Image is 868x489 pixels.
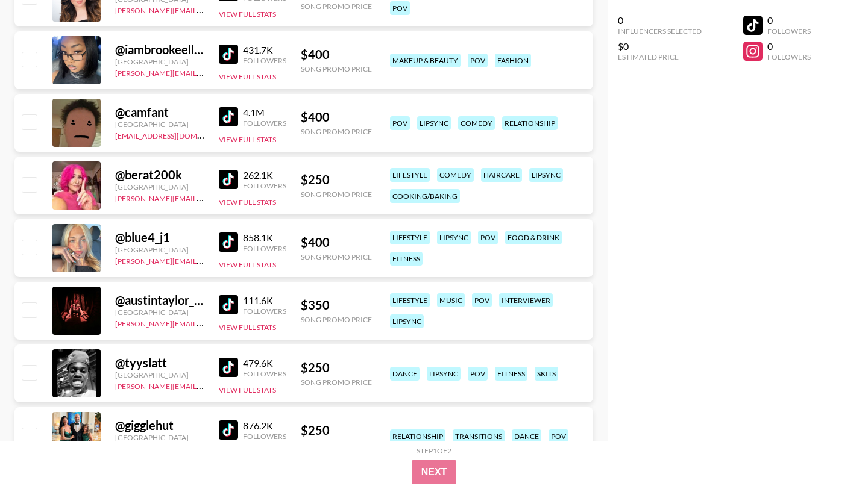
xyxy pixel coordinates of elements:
[427,367,461,381] div: lipsync
[767,40,811,52] div: 0
[390,168,430,182] div: lifestyle
[468,367,488,381] div: pov
[502,116,558,130] div: relationship
[219,323,276,332] button: View Full Stats
[219,198,276,207] button: View Full Stats
[301,190,372,199] div: Song Promo Price
[618,26,702,36] div: Influencers Selected
[243,56,286,65] div: Followers
[529,168,563,182] div: lipsync
[243,44,286,56] div: 431.7K
[767,52,811,61] div: Followers
[390,293,430,307] div: lifestyle
[468,54,488,67] div: pov
[219,170,238,189] img: TikTok
[115,120,204,129] div: [GEOGRAPHIC_DATA]
[301,378,372,387] div: Song Promo Price
[618,14,702,26] div: 0
[115,379,294,391] a: [PERSON_NAME][EMAIL_ADDRESS][DOMAIN_NAME]
[301,360,372,375] div: $ 250
[243,307,286,316] div: Followers
[115,192,294,203] a: [PERSON_NAME][EMAIL_ADDRESS][DOMAIN_NAME]
[219,295,238,314] img: TikTok
[219,107,238,126] img: TikTok
[535,367,558,381] div: skits
[412,460,457,484] button: Next
[390,1,410,15] div: pov
[453,429,505,443] div: transitions
[390,54,461,67] div: makeup & beauty
[767,26,811,36] div: Followers
[417,446,451,455] div: Step 1 of 2
[115,167,204,182] div: @ berat200k
[390,314,424,328] div: lipsync
[458,116,495,130] div: comedy
[495,367,527,381] div: fitness
[219,420,238,440] img: TikTok
[115,129,236,140] a: [EMAIL_ADDRESS][DOMAIN_NAME]
[437,231,471,244] div: lipsync
[495,54,531,67] div: fashion
[390,231,430,244] div: lifestyle
[437,293,465,307] div: music
[549,429,568,443] div: pov
[115,42,204,57] div: @ iambrookeellison
[219,10,276,19] button: View Full Stats
[243,420,286,432] div: 876.2K
[301,315,372,324] div: Song Promo Price
[512,429,541,443] div: dance
[243,432,286,441] div: Followers
[243,181,286,190] div: Followers
[115,254,294,266] a: [PERSON_NAME][EMAIL_ADDRESS][DOMAIN_NAME]
[505,231,562,244] div: food & drink
[115,4,294,15] a: [PERSON_NAME][EMAIL_ADDRESS][DOMAIN_NAME]
[301,235,372,250] div: $ 400
[243,232,286,244] div: 858.1K
[478,231,498,244] div: pov
[618,52,702,61] div: Estimated Price
[618,40,702,52] div: $0
[301,440,372,449] div: Song Promo Price
[481,168,522,182] div: haircare
[390,367,420,381] div: dance
[243,169,286,181] div: 262.1K
[301,172,372,187] div: $ 250
[301,2,372,11] div: Song Promo Price
[437,168,474,182] div: comedy
[115,105,204,120] div: @ camfant
[767,14,811,26] div: 0
[115,230,204,245] div: @ blue4_j1
[472,293,492,307] div: pov
[243,107,286,119] div: 4.1M
[808,429,854,475] iframe: Drift Widget Chat Controller
[301,127,372,136] div: Song Promo Price
[243,357,286,369] div: 479.6K
[115,57,204,66] div: [GEOGRAPHIC_DATA]
[301,47,372,62] div: $ 400
[301,110,372,125] div: $ 400
[219,232,238,252] img: TikTok
[115,355,204,370] div: @ tyyslatt
[390,429,445,443] div: relationship
[243,119,286,128] div: Followers
[301,423,372,438] div: $ 250
[115,418,204,433] div: @ gigglehut
[219,260,276,269] button: View Full Stats
[115,317,294,328] a: [PERSON_NAME][EMAIL_ADDRESS][DOMAIN_NAME]
[115,308,204,317] div: [GEOGRAPHIC_DATA]
[499,293,553,307] div: interviewer
[243,294,286,307] div: 111.6K
[115,293,204,308] div: @ austintaylor_official
[115,433,204,442] div: [GEOGRAPHIC_DATA]
[219,45,238,64] img: TikTok
[115,370,204,379] div: [GEOGRAPHIC_DATA]
[301,64,372,73] div: Song Promo Price
[115,182,204,192] div: [GEOGRAPHIC_DATA]
[219,72,276,81] button: View Full Stats
[390,116,410,130] div: pov
[115,66,294,78] a: [PERSON_NAME][EMAIL_ADDRESS][DOMAIN_NAME]
[301,297,372,313] div: $ 350
[115,245,204,254] div: [GEOGRAPHIC_DATA]
[390,252,423,266] div: fitness
[219,135,276,144] button: View Full Stats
